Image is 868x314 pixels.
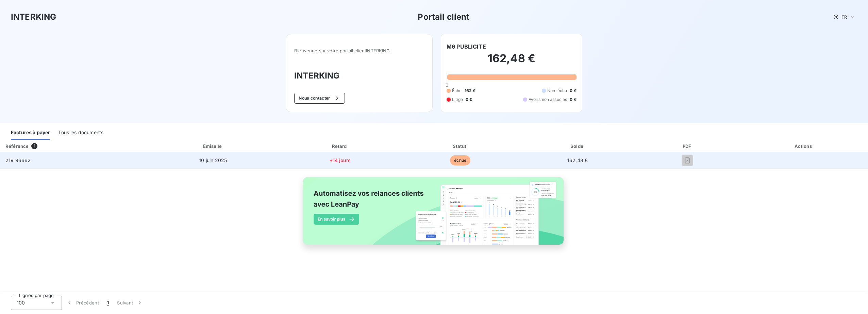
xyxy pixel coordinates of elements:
[58,126,103,140] div: Tous les documents
[31,143,37,149] span: 1
[103,296,113,310] button: 1
[570,97,576,103] span: 0 €
[529,97,567,103] span: Avoirs non associés
[741,143,867,150] div: Actions
[294,93,345,104] button: Nous contacter
[446,82,448,88] span: 0
[281,143,400,150] div: Retard
[297,173,571,257] img: banner
[5,143,29,149] div: Référence
[521,143,634,150] div: Solde
[113,296,147,310] button: Suivant
[402,143,518,150] div: Statut
[5,157,31,163] span: 219 96662
[148,143,278,150] div: Émise le
[418,11,469,23] h3: Portail client
[11,11,56,23] h3: INTERKING
[447,52,577,72] h2: 162,48 €
[452,97,463,103] span: Litige
[107,299,109,306] span: 1
[570,88,576,94] span: 0 €
[62,296,103,310] button: Précédent
[452,88,462,94] span: Échu
[841,14,847,20] span: FR
[450,155,470,165] span: échue
[466,97,472,103] span: 0 €
[567,157,588,163] span: 162,48 €
[294,48,424,53] span: Bienvenue sur votre portail client INTERKING .
[637,143,738,150] div: PDF
[465,88,476,94] span: 162 €
[17,299,25,306] span: 100
[294,70,424,82] h3: INTERKING
[547,88,567,94] span: Non-échu
[199,157,227,163] span: 10 juin 2025
[447,42,486,51] h6: M6 PUBLICITE
[330,157,351,163] span: +14 jours
[11,126,50,140] div: Factures à payer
